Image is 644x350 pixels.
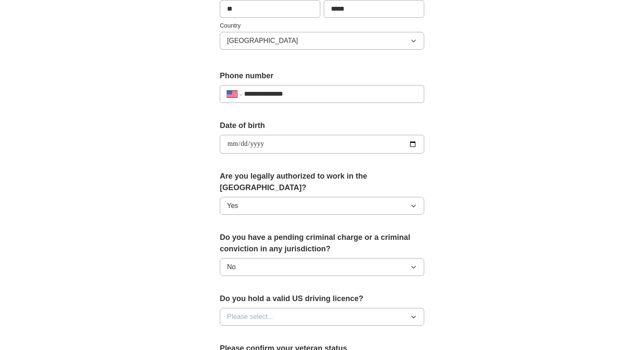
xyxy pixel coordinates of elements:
[220,293,424,304] label: Do you hold a valid US driving licence?
[227,312,273,322] span: Please select...
[220,171,424,193] label: Are you legally authorized to work in the [GEOGRAPHIC_DATA]?
[220,32,424,50] button: [GEOGRAPHIC_DATA]
[227,36,298,46] span: [GEOGRAPHIC_DATA]
[220,232,424,255] label: Do you have a pending criminal charge or a criminal conviction in any jurisdiction?
[220,21,424,30] label: Country
[220,197,424,215] button: Yes
[227,201,238,211] span: Yes
[220,308,424,326] button: Please select...
[220,120,424,131] label: Date of birth
[220,70,424,82] label: Phone number
[227,262,236,272] span: No
[220,258,424,276] button: No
